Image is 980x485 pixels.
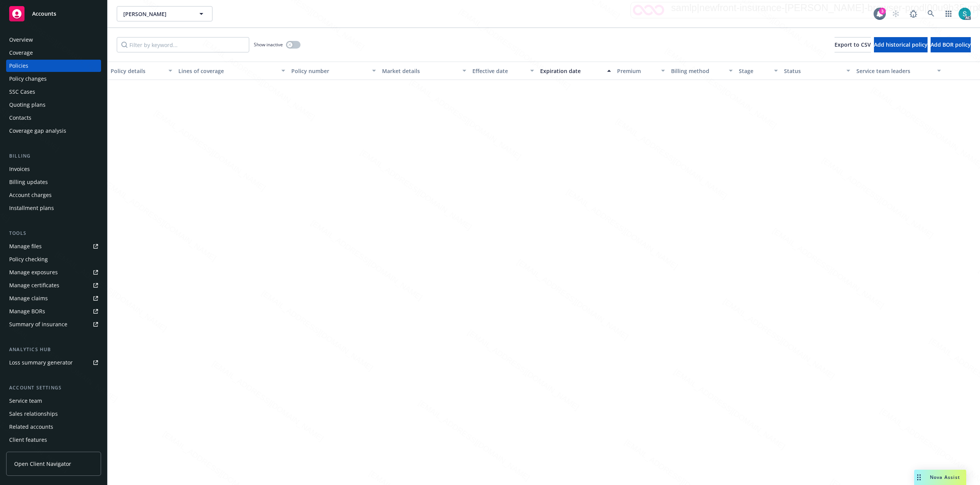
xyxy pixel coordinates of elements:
a: Switch app [941,6,956,21]
a: Service team [6,395,101,407]
button: Add BOR policy [931,37,971,52]
span: Export to CSV [835,41,871,48]
button: Nova Assist [914,470,966,485]
div: 3 [879,8,886,15]
div: Manage files [9,240,42,252]
div: Tools [6,229,101,237]
span: Accounts [32,11,56,17]
a: Start snowing [888,6,903,21]
button: Policy number [288,62,379,80]
span: Show inactive [254,41,283,48]
a: Search [923,6,939,21]
a: Loss summary generator [6,356,101,369]
div: Billing method [671,67,724,75]
a: Overview [6,34,101,46]
button: Premium [614,62,668,80]
div: Manage certificates [9,279,59,291]
div: Drag to move [914,470,924,485]
button: Policy details [108,62,175,80]
button: Expiration date [537,62,614,80]
span: Nova Assist [930,474,960,480]
a: Invoices [6,163,101,175]
span: Add BOR policy [931,41,971,48]
div: Manage claims [9,292,48,304]
div: Analytics hub [6,346,101,353]
a: Related accounts [6,421,101,433]
div: Billing updates [9,176,48,188]
div: Overview [9,34,33,46]
img: photo [959,8,971,20]
a: Account charges [6,189,101,201]
div: Service team [9,395,42,407]
button: Effective date [469,62,537,80]
div: Effective date [472,67,526,75]
div: Billing [6,152,101,160]
div: Coverage [9,47,33,59]
div: Contacts [9,112,31,124]
a: Manage BORs [6,305,101,317]
button: Service team leaders [853,62,944,80]
div: Status [784,67,842,75]
a: SSC Cases [6,86,101,98]
div: Policy number [291,67,367,75]
button: Status [781,62,853,80]
a: Policy changes [6,73,101,85]
a: Coverage [6,47,101,59]
a: Client features [6,434,101,446]
div: Policy details [111,67,164,75]
div: Stage [739,67,769,75]
div: Summary of insurance [9,318,67,330]
a: Manage exposures [6,266,101,278]
span: [PERSON_NAME] [123,10,189,18]
a: Manage files [6,240,101,252]
div: Quoting plans [9,99,46,111]
div: Manage exposures [9,266,58,278]
div: Policy changes [9,73,47,85]
span: Open Client Navigator [14,460,71,468]
a: Manage claims [6,292,101,304]
button: Export to CSV [835,37,871,52]
a: Manage certificates [6,279,101,291]
a: Sales relationships [6,408,101,420]
a: Policies [6,60,101,72]
div: Account charges [9,189,52,201]
button: [PERSON_NAME] [117,6,212,21]
div: Sales relationships [9,408,58,420]
button: Market details [379,62,469,80]
div: SSC Cases [9,86,35,98]
button: Add historical policy [874,37,928,52]
button: Billing method [668,62,736,80]
a: Coverage gap analysis [6,125,101,137]
a: Installment plans [6,202,101,214]
div: Policies [9,60,28,72]
div: Account settings [6,384,101,392]
div: Lines of coverage [178,67,277,75]
input: Filter by keyword... [117,37,249,52]
div: Manage BORs [9,305,45,317]
span: Add historical policy [874,41,928,48]
div: Invoices [9,163,30,175]
div: Client features [9,434,47,446]
div: Installment plans [9,202,54,214]
div: Expiration date [540,67,603,75]
div: Coverage gap analysis [9,125,66,137]
a: Summary of insurance [6,318,101,330]
a: Contacts [6,112,101,124]
button: Stage [736,62,781,80]
div: Related accounts [9,421,53,433]
div: Policy checking [9,253,48,265]
button: Lines of coverage [175,62,288,80]
a: Quoting plans [6,99,101,111]
a: Report a Bug [906,6,921,21]
a: Billing updates [6,176,101,188]
a: Policy checking [6,253,101,265]
div: Premium [617,67,657,75]
div: Service team leaders [856,67,932,75]
div: Market details [382,67,458,75]
a: Accounts [6,3,101,24]
div: Loss summary generator [9,356,73,369]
